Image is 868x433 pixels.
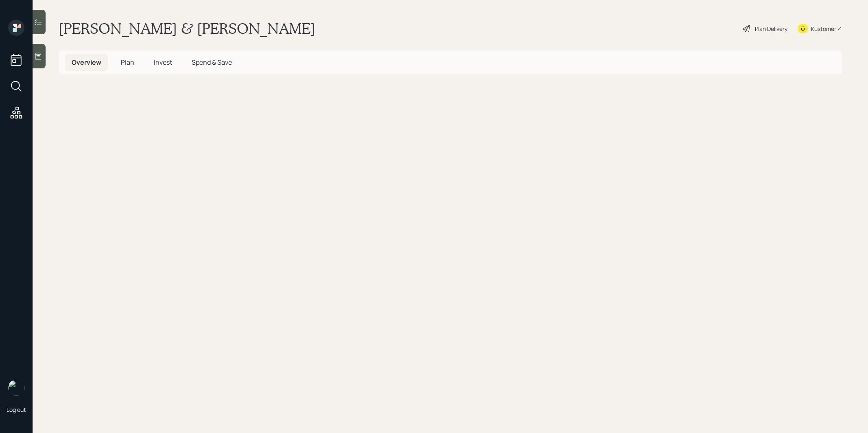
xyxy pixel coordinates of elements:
[154,58,172,67] span: Invest
[755,24,787,33] div: Plan Delivery
[7,406,26,413] div: Log out
[72,58,101,67] span: Overview
[192,58,232,67] span: Spend & Save
[121,58,134,67] span: Plan
[811,24,836,33] div: Kustomer
[59,20,315,37] h1: [PERSON_NAME] & [PERSON_NAME]
[8,380,24,396] img: treva-nostdahl-headshot.png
